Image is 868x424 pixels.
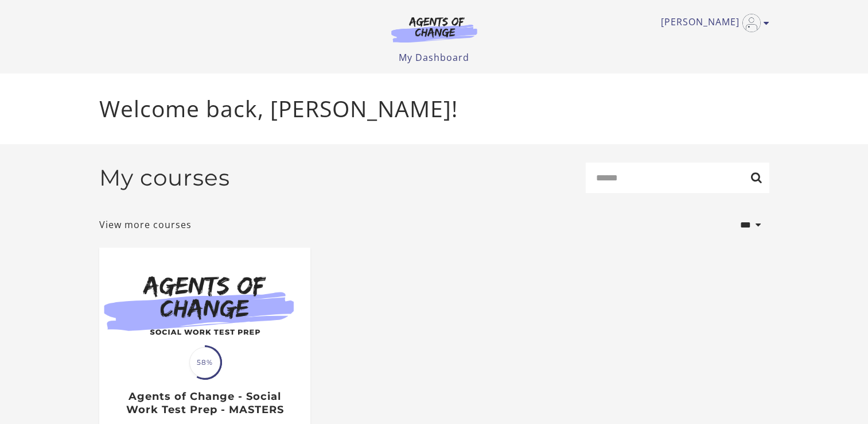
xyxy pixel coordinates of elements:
a: View more courses [99,218,192,232]
img: Agents of Change Logo [379,16,489,43]
a: Toggle menu [661,14,764,32]
h2: My courses [99,164,230,191]
a: My Dashboard [399,51,469,64]
h3: Agents of Change - Social Work Test Prep - MASTERS [111,390,298,416]
p: Welcome back, [PERSON_NAME]! [99,92,769,126]
span: 58% [189,347,220,378]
